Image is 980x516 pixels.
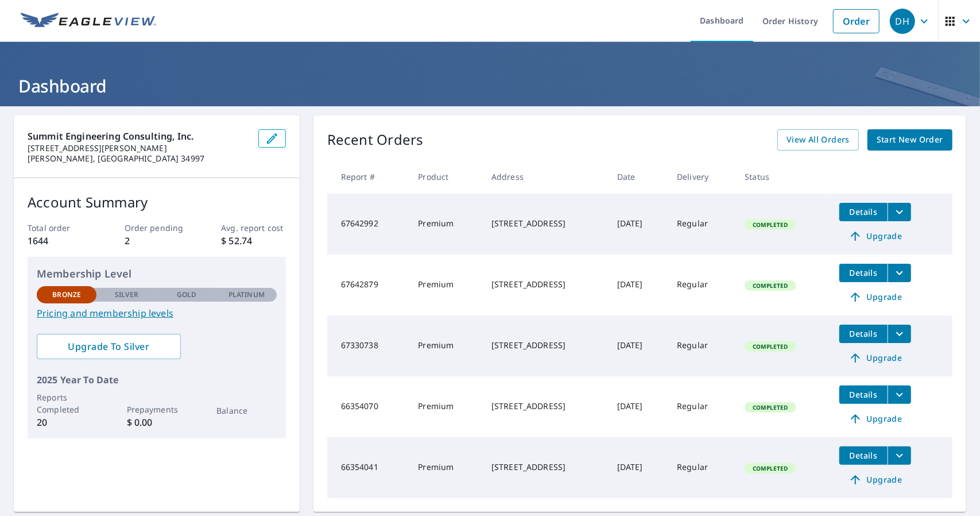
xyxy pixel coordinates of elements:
span: Completed [746,464,795,472]
img: EV Logo [21,13,156,30]
p: Gold [177,290,196,300]
button: filesDropdownBtn-66354041 [888,446,911,465]
p: Total order [28,222,92,234]
span: Start New Order [877,133,943,147]
td: Regular [668,194,735,255]
td: Premium [409,194,482,255]
th: Product [409,160,482,194]
a: Start New Order [867,129,952,151]
span: Completed [746,403,795,411]
td: Premium [409,437,482,498]
p: 20 [37,415,96,429]
button: detailsBtn-67642879 [839,264,888,282]
div: [STREET_ADDRESS] [491,461,599,473]
button: filesDropdownBtn-67642992 [888,203,911,221]
p: Bronze [52,290,81,300]
td: Regular [668,255,735,315]
span: View All Orders [787,133,850,147]
p: Recent Orders [327,129,424,151]
div: [STREET_ADDRESS] [491,401,599,412]
p: Silver [115,290,139,300]
span: Details [846,267,881,278]
p: $ 52.74 [221,234,285,248]
td: [DATE] [608,437,668,498]
a: Upgrade [839,471,911,489]
td: [DATE] [608,194,668,255]
td: Regular [668,376,735,437]
td: Regular [668,437,735,498]
td: [DATE] [608,255,668,315]
td: Premium [409,376,482,437]
div: [STREET_ADDRESS] [491,218,599,229]
p: [STREET_ADDRESS][PERSON_NAME] [28,143,249,153]
a: Upgrade [839,349,911,367]
p: Summit Engineering Consulting, Inc. [28,129,249,143]
button: filesDropdownBtn-67330738 [888,325,911,343]
td: 67330738 [327,315,409,376]
span: Upgrade To Silver [46,340,172,353]
td: 67642879 [327,255,409,315]
p: $ 0.00 [127,415,187,429]
p: 1644 [28,234,92,248]
p: Reports Completed [37,391,96,415]
p: 2 [125,234,189,248]
span: Details [846,450,881,461]
button: filesDropdownBtn-67642879 [888,264,911,282]
a: Pricing and membership levels [37,306,277,320]
td: 66354041 [327,437,409,498]
div: [STREET_ADDRESS] [491,279,599,290]
span: Upgrade [846,290,904,304]
span: Completed [746,342,795,351]
td: 66354070 [327,376,409,437]
div: DH [890,9,915,34]
a: Order [833,9,880,33]
span: Upgrade [846,412,904,426]
a: View All Orders [777,129,859,151]
p: Platinum [228,290,265,300]
button: detailsBtn-66354041 [839,446,888,465]
td: Premium [409,315,482,376]
span: Upgrade [846,473,904,487]
th: Date [608,160,668,194]
p: [PERSON_NAME], [GEOGRAPHIC_DATA] 34997 [28,153,249,164]
p: Avg. report cost [221,222,285,234]
span: Completed [746,221,795,229]
td: Regular [668,315,735,376]
a: Upgrade [839,227,911,245]
h1: Dashboard [14,74,966,98]
td: 67642992 [327,194,409,255]
p: Balance [216,405,276,417]
p: Prepayments [127,403,187,415]
a: Upgrade [839,288,911,306]
a: Upgrade To Silver [37,334,181,359]
p: Order pending [125,222,189,234]
p: Membership Level [37,266,277,282]
td: [DATE] [608,376,668,437]
button: detailsBtn-67642992 [839,203,888,221]
td: Premium [409,255,482,315]
a: Upgrade [839,410,911,428]
button: detailsBtn-66354070 [839,386,888,404]
div: [STREET_ADDRESS] [491,340,599,351]
span: Details [846,328,881,339]
span: Upgrade [846,351,904,365]
td: [DATE] [608,315,668,376]
button: filesDropdownBtn-66354070 [888,386,911,404]
th: Delivery [668,160,735,194]
span: Completed [746,282,795,290]
span: Upgrade [846,229,904,243]
th: Report # [327,160,409,194]
span: Details [846,389,881,400]
p: 2025 Year To Date [37,373,277,387]
span: Details [846,206,881,217]
p: Account Summary [28,192,286,213]
button: detailsBtn-67330738 [839,325,888,343]
th: Status [735,160,830,194]
th: Address [482,160,608,194]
